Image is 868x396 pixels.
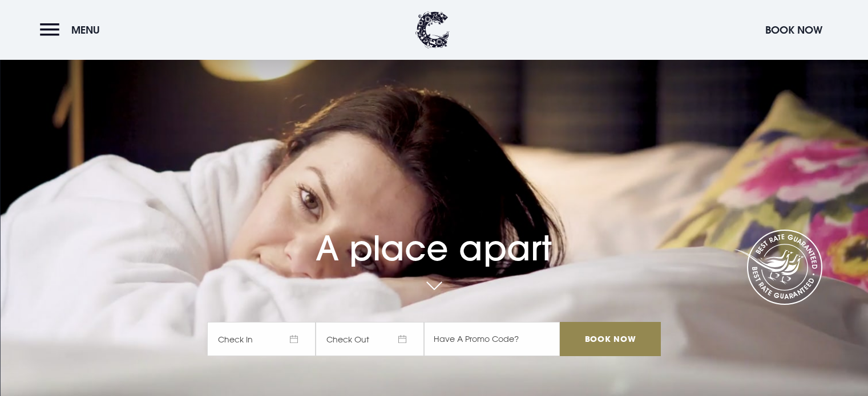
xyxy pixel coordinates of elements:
[71,23,100,36] span: Menu
[760,18,828,42] button: Book Now
[560,322,660,356] input: Book Now
[207,203,660,268] h1: A place apart
[207,322,316,356] span: Check In
[316,322,424,356] span: Check Out
[415,11,450,48] img: Clandeboye Lodge
[40,18,106,42] button: Menu
[424,322,560,356] input: Have A Promo Code?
